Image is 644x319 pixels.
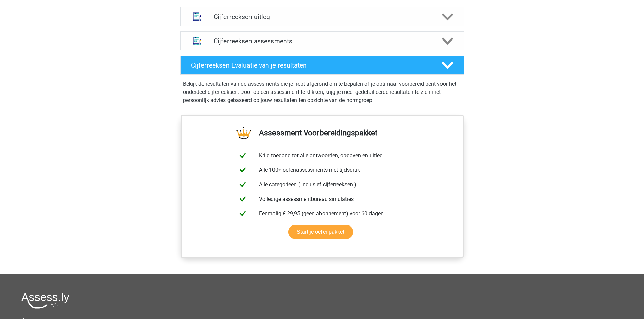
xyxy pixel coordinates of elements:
a: uitleg Cijferreeksen uitleg [177,7,467,26]
a: assessments Cijferreeksen assessments [177,31,467,50]
h4: Cijferreeksen uitleg [214,13,431,21]
img: Assessly logo [21,293,69,309]
img: cijferreeksen assessments [189,32,206,50]
h4: Cijferreeksen assessments [214,37,431,45]
a: Start je oefenpakket [288,225,353,239]
p: Bekijk de resultaten van de assessments die je hebt afgerond om te bepalen of je optimaal voorber... [183,80,461,104]
img: cijferreeksen uitleg [189,8,206,25]
h4: Cijferreeksen Evaluatie van je resultaten [191,61,431,69]
a: Cijferreeksen Evaluatie van je resultaten [177,56,467,75]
